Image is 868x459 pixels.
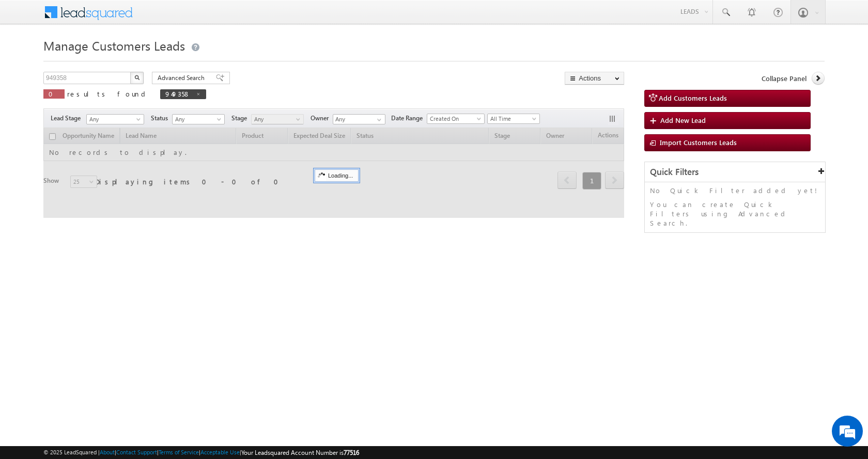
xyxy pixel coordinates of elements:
[159,449,199,455] a: Terms of Service
[251,114,304,124] a: Any
[645,162,825,182] div: Quick Filters
[427,114,481,123] span: Created On
[650,186,820,195] p: No Quick Filter added yet!
[100,449,115,455] a: About
[51,114,85,123] span: Lead Stage
[488,114,537,123] span: All Time
[134,75,139,80] img: Search
[427,114,485,124] a: Created On
[650,200,820,228] p: You can create Quick Filters using Advanced Search.
[116,449,157,455] a: Contact Support
[49,89,59,98] span: 0
[43,448,359,457] span: © 2025 LeadSquared | | | | |
[151,114,172,123] span: Status
[158,73,208,83] span: Advanced Search
[391,114,427,123] span: Date Range
[487,114,540,124] a: All Time
[344,449,359,456] span: 77516
[87,115,141,124] span: Any
[762,74,807,83] span: Collapse Panel
[565,72,624,85] button: Actions
[165,89,191,98] span: 949358
[660,116,706,124] span: Add New Lead
[43,37,185,54] span: Manage Customers Leads
[659,93,727,102] span: Add Customers Leads
[333,114,385,124] input: Type to Search
[172,114,225,124] a: Any
[231,114,251,123] span: Stage
[200,449,240,455] a: Acceptable Use
[371,115,384,125] a: Show All Items
[67,89,149,98] span: results found
[173,115,222,124] span: Any
[315,169,359,182] div: Loading...
[241,449,359,456] span: Your Leadsquared Account Number is
[86,114,144,124] a: Any
[252,115,301,124] span: Any
[660,138,737,147] span: Import Customers Leads
[311,114,333,123] span: Owner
